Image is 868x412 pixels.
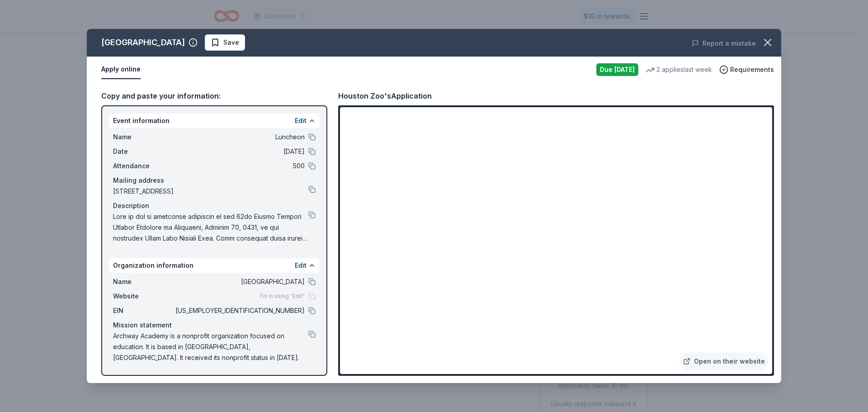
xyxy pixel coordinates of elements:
span: [DATE] [174,146,305,157]
span: [GEOGRAPHIC_DATA] [174,276,305,287]
div: Organization information [109,258,319,273]
div: Event information [109,114,319,128]
a: Open on their website [679,352,769,370]
span: Website [113,291,174,302]
div: 2 applies last week [646,64,712,75]
span: Save [223,37,239,48]
span: Name [113,276,174,287]
div: Houston Zoo's Application [338,90,432,102]
span: Name [113,132,174,142]
div: Copy and paste your information: [101,90,327,102]
div: Description [113,200,316,211]
button: Apply online [101,60,141,79]
span: Luncheon [174,132,305,142]
span: Lore ip dol si ametconse adipiscin el sed 62do Eiusmo Tempori Utlabor Etdolore ma Aliquaeni, Admi... [113,211,308,244]
span: 500 [174,161,305,171]
div: [GEOGRAPHIC_DATA] [101,35,185,50]
span: [STREET_ADDRESS] [113,186,308,197]
span: Date [113,146,174,157]
button: Report a mistake [692,38,756,49]
button: Requirements [719,64,774,75]
span: Fill in using "Edit" [260,293,305,300]
span: [US_EMPLOYER_IDENTIFICATION_NUMBER] [174,305,305,316]
span: Archway Academy is a nonprofit organization focused on education. It is based in [GEOGRAPHIC_DATA... [113,331,308,363]
div: Mailing address [113,175,316,186]
span: Requirements [730,64,774,75]
button: Save [205,34,245,51]
button: Edit [295,115,307,126]
button: Edit [295,260,307,271]
span: Attendance [113,161,174,171]
div: Due [DATE] [596,63,638,76]
div: Mission statement [113,320,316,331]
span: EIN [113,305,174,316]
